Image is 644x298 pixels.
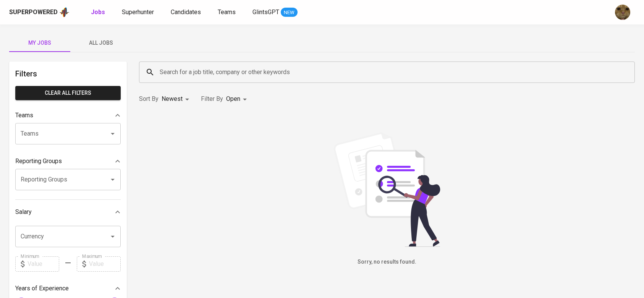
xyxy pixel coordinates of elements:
[89,256,121,272] input: Value
[9,6,70,18] a: Superpoweredapp logo
[15,68,121,80] h6: Filters
[15,86,121,100] button: Clear All filters
[201,94,223,104] p: Filter By
[75,38,127,48] span: All Jobs
[9,8,58,17] div: Superpowered
[21,88,115,98] span: Clear All filters
[171,8,201,16] span: Candidates
[226,92,249,106] div: Open
[162,94,183,104] p: Newest
[15,154,121,169] div: Reporting Groups
[15,157,62,166] p: Reporting Groups
[107,174,118,185] button: Open
[171,8,202,17] a: Candidates
[59,6,70,18] img: app logo
[252,8,298,17] a: GlintsGPT NEW
[162,92,192,106] div: Newest
[15,111,33,120] p: Teams
[14,38,66,48] span: My Jobs
[15,281,121,296] div: Years of Experience
[15,108,121,123] div: Teams
[107,231,118,242] button: Open
[218,8,237,17] a: Teams
[226,95,240,102] span: Open
[15,284,69,293] p: Years of Experience
[615,5,630,20] img: ec6c0910-f960-4a00-a8f8-c5744e41279e.jpg
[330,132,444,247] img: file_searching.svg
[15,207,32,217] p: Salary
[28,256,59,272] input: Value
[122,8,155,17] a: Superhunter
[139,258,635,266] h6: Sorry, no results found.
[91,8,105,16] b: Jobs
[252,8,279,16] span: GlintsGPT
[15,204,121,220] div: Salary
[107,128,118,139] button: Open
[281,9,298,16] span: NEW
[122,8,154,16] span: Superhunter
[218,8,236,16] span: Teams
[139,94,159,104] p: Sort By
[91,8,107,17] a: Jobs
